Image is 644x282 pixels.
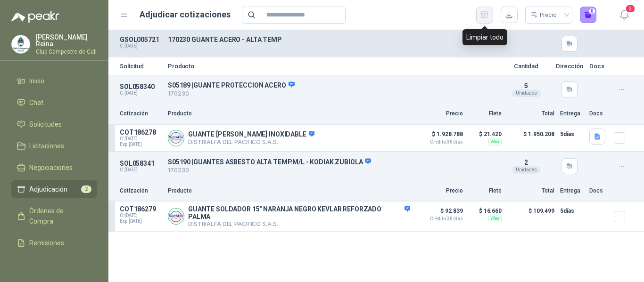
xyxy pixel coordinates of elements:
[120,83,162,90] p: SOL058340
[11,234,97,252] a: Remisiones
[168,186,410,195] p: Producto
[11,180,97,198] a: Adjudicación2
[120,142,162,147] span: Exp: [DATE]
[11,94,97,112] a: Chat
[188,220,410,227] p: DISTRIALFA DEL PACIFICO S.A.S.
[120,160,162,167] p: SOL058341
[462,29,507,45] div: Limpiar todo
[560,186,584,195] p: Entrega
[11,115,97,133] a: Solicitudes
[560,205,584,217] p: 5 días
[616,7,633,24] button: 3
[11,137,97,155] a: Licitaciones
[29,184,67,194] span: Adjudicación
[531,8,558,22] div: Precio
[29,119,62,129] span: Solicitudes
[507,205,554,227] p: $ 109.499
[29,162,73,173] span: Negociaciones
[120,186,162,195] p: Cotización
[188,205,410,220] p: GUANTE SOLDADOR 15" NARANJA NEGRO KEVLAR REFORZADO PALMA
[512,166,541,174] div: Unidades
[168,130,184,146] img: Company Logo
[589,63,608,69] p: Docs
[81,185,91,193] span: 2
[11,202,97,230] a: Órdenes de Compra
[36,49,97,55] p: Club Campestre de Cali
[469,205,502,217] p: $ 16.660
[11,256,97,274] a: Configuración
[168,158,497,166] p: S05190 | GUANTES ASBESTO ALTA TEMP.M/L - KODIAK ZUBIOLA
[416,129,463,145] p: $ 1.928.788
[560,109,584,118] p: Entrega
[589,109,608,118] p: Docs
[120,90,162,96] p: C: [DATE]
[416,205,463,221] p: $ 92.839
[416,140,463,145] span: Crédito 30 días
[120,167,162,173] p: C: [DATE]
[29,206,88,226] span: Órdenes de Compra
[555,63,584,69] p: Dirección
[120,43,162,49] p: C: [DATE]
[469,109,502,118] p: Flete
[168,63,497,69] p: Producto
[29,76,44,86] span: Inicio
[120,136,162,142] span: C: [DATE]
[140,8,231,21] h1: Adjudicar cotizaciones
[168,36,497,43] p: 170230 GUANTE ACERO - ALTA TEMP
[168,109,410,118] p: Producto
[29,97,43,108] span: Chat
[488,215,502,222] div: Flex
[29,141,64,151] span: Licitaciones
[120,63,162,69] p: Solicitud
[488,138,502,145] div: Flex
[416,217,463,221] span: Crédito 30 días
[36,34,97,47] p: [PERSON_NAME] Reina
[11,72,97,90] a: Inicio
[11,11,59,23] img: Logo peakr
[120,205,162,213] p: COT186279
[416,109,463,118] p: Precio
[120,36,162,43] p: GSOL005721
[625,4,636,13] span: 3
[188,130,314,139] p: GUANTE [PERSON_NAME] INOXIDABLE
[11,159,97,177] a: Negociaciones
[507,109,554,118] p: Total
[120,109,162,118] p: Cotización
[120,213,162,218] span: C: [DATE]
[524,159,528,166] span: 2
[589,186,608,195] p: Docs
[168,81,497,89] p: S05189 | GUANTE PROTECCION ACERO
[469,129,502,140] p: $ 21.420
[12,35,30,53] img: Company Logo
[168,89,497,98] p: 170230
[524,82,528,89] span: 5
[507,129,554,147] p: $ 1.950.208
[512,89,541,97] div: Unidades
[168,166,497,175] p: 170230
[469,186,502,195] p: Flete
[503,63,550,69] p: Cantidad
[29,238,64,248] span: Remisiones
[416,186,463,195] p: Precio
[580,7,597,24] button: 0
[168,209,184,224] img: Company Logo
[188,138,314,145] p: DISTRIALFA DEL PACIFICO S.A.S.
[560,129,584,140] p: 5 días
[507,186,554,195] p: Total
[120,129,162,136] p: COT186278
[120,218,162,224] span: Exp: [DATE]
